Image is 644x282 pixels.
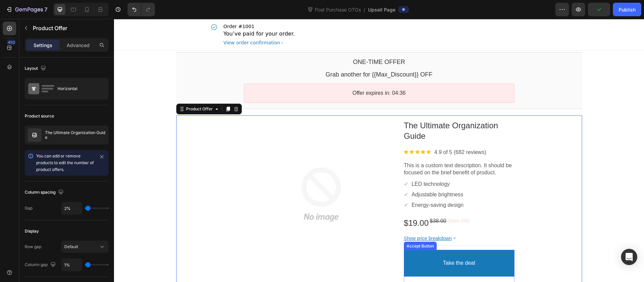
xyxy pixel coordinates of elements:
p: Adjustable brightness [298,172,349,179]
img: product feature img [28,128,41,142]
p: 4.9 of 5 (682 reviews) [320,130,372,137]
button: Decline offer [290,259,400,272]
div: Product source [25,113,54,119]
button: Default [61,241,109,253]
button: 7 [3,3,50,16]
bdo: Offer expires in: 04:36 [238,71,292,77]
bdo: The Ultimate Organization Guide [290,102,384,122]
span: ✔ [290,183,294,189]
button: Publish [613,3,641,16]
div: Gap [25,205,32,211]
span: Default [64,244,78,249]
bdo: $19.00 [290,199,315,209]
p: Advanced [67,42,90,49]
bdo: One-time Offer [239,40,291,46]
p: LED technology [298,162,336,169]
span: Post Purchase OTOs [314,6,362,13]
div: Display [25,228,39,234]
bdo: $38.00 [316,199,332,205]
bdo: Grab another for {{Max_Discount}} OFF [211,52,318,59]
input: Auto [62,259,82,271]
span: ✔ [290,162,294,168]
iframe: Design area [114,19,644,282]
div: Horizontal [57,81,99,96]
div: 450 [6,40,16,45]
p: Energy-saving design [298,183,350,190]
div: Open Intercom Messenger [621,249,637,265]
bdo: Take the deal [329,241,361,248]
bdo: (Save 0%) [333,199,355,204]
p: You can add or remove products to edit the number of product offers. [36,153,96,173]
span: Upsell Page [368,6,395,13]
p: Settings [33,42,52,49]
div: Undo/Redo [128,3,155,16]
p: This is a custom text description. It should be focused on the brief benefit of product. [290,143,400,157]
button: Take the deal [290,231,400,258]
div: Product Offer [71,87,100,92]
p: 7 [44,5,47,14]
div: Column gap [25,260,57,269]
span: ✔ [290,173,294,178]
div: Layout [25,64,47,73]
div: Publish [619,6,636,13]
p: Product Offer [33,24,106,32]
span: / [364,6,365,13]
bdo: Show price breakdown [290,217,338,222]
bdo: Decline offer [330,262,360,269]
div: Column spacing [25,188,65,197]
input: Auto [62,202,82,214]
p: The Ultimate Organization Guide [45,130,106,140]
div: Row gap [25,244,41,250]
div: Accept Button [291,224,321,230]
